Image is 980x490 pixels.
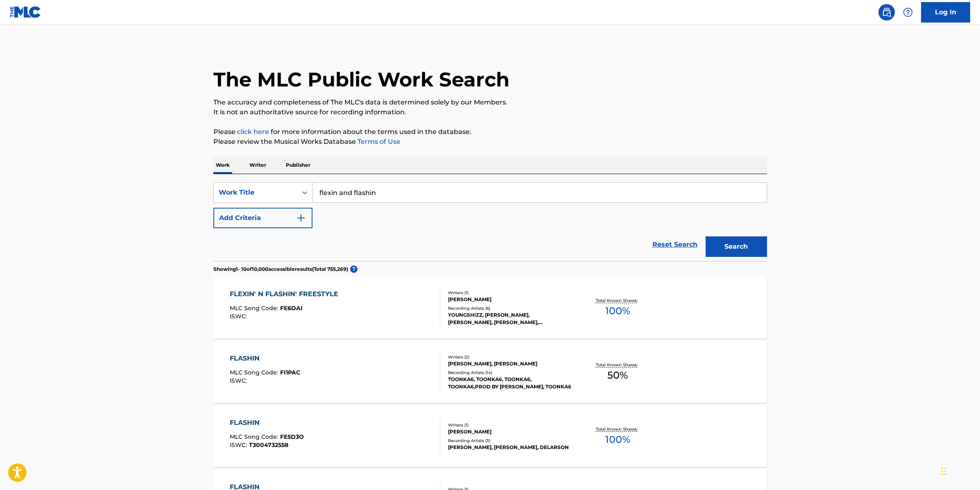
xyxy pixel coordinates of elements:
p: Please for more information about the terms used in the database. [213,127,767,137]
span: FI1PAC [280,369,300,376]
div: Help [900,4,916,20]
span: 50 % [607,368,628,383]
span: T3004732558 [249,441,288,449]
p: The accuracy and completeness of The MLC's data is determined solely by our Members. [213,98,767,107]
div: [PERSON_NAME], [PERSON_NAME], DELARSON [448,444,572,451]
a: Log In [921,2,970,23]
div: FLASHIN [230,418,304,428]
p: Total Known Shares: [596,362,640,368]
p: Publisher [283,157,313,174]
img: help [903,7,913,17]
img: search [882,7,892,17]
span: MLC Song Code : [230,433,280,440]
h1: The MLC Public Work Search [213,67,509,92]
div: TOONKA6, TOONKA6, TOONKA6, TOONKA6,PROD BY [PERSON_NAME], TOONKA6 [448,376,572,390]
div: Writers ( 2 ) [448,354,572,360]
img: MLC Logo [10,6,41,18]
button: Add Criteria [213,208,312,228]
div: YOUNGSHIZZ, [PERSON_NAME], [PERSON_NAME], [PERSON_NAME], [PERSON_NAME] [448,311,572,326]
div: [PERSON_NAME] [448,296,572,303]
span: 100 % [605,304,630,318]
span: MLC Song Code : [230,304,280,312]
p: Writer [247,157,269,174]
div: Recording Artists ( 3 ) [448,438,572,444]
span: ISWC : [230,313,249,320]
span: ? [350,265,358,273]
div: Drag [942,459,946,483]
a: click here [237,128,269,136]
span: FE5D3O [280,433,304,440]
div: [PERSON_NAME], [PERSON_NAME] [448,360,572,367]
div: Recording Artists ( 14 ) [448,370,572,376]
span: 100 % [605,432,630,447]
a: Public Search [878,4,895,20]
p: Work [213,157,232,174]
span: MLC Song Code : [230,369,280,376]
div: [PERSON_NAME] [448,428,572,436]
span: ISWC : [230,377,249,384]
p: Total Known Shares: [596,426,640,432]
iframe: Chat Widget [939,451,980,490]
span: ISWC : [230,441,249,449]
a: Terms of Use [356,138,401,145]
img: 9d2ae6d4665cec9f34b9.svg [296,213,306,223]
div: Writers ( 1 ) [448,290,572,296]
div: Recording Artists ( 6 ) [448,305,572,311]
a: Reset Search [648,236,702,254]
div: FLEXIN' N FLASHIN' FREESTYLE [230,289,342,299]
div: FLASHIN [230,354,300,363]
span: FE6DAI [280,304,303,312]
div: Work Title [219,188,292,197]
p: Showing 1 - 10 of 10,000 accessible results (Total 755,269 ) [213,265,348,273]
p: It is not an authoritative source for recording information. [213,107,767,117]
a: FLASHINMLC Song Code:FE5D3OISWC:T3004732558Writers (1)[PERSON_NAME]Recording Artists (3)[PERSON_N... [213,406,767,467]
p: Total Known Shares: [596,297,640,304]
button: Search [706,236,767,257]
form: Search Form [213,182,767,261]
div: Writers ( 1 ) [448,422,572,428]
a: FLEXIN' N FLASHIN' FREESTYLEMLC Song Code:FE6DAIISWC:Writers (1)[PERSON_NAME]Recording Artists (6... [213,277,767,338]
p: Please review the Musical Works Database [213,137,767,147]
a: FLASHINMLC Song Code:FI1PACISWC:Writers (2)[PERSON_NAME], [PERSON_NAME]Recording Artists (14)TOON... [213,341,767,403]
